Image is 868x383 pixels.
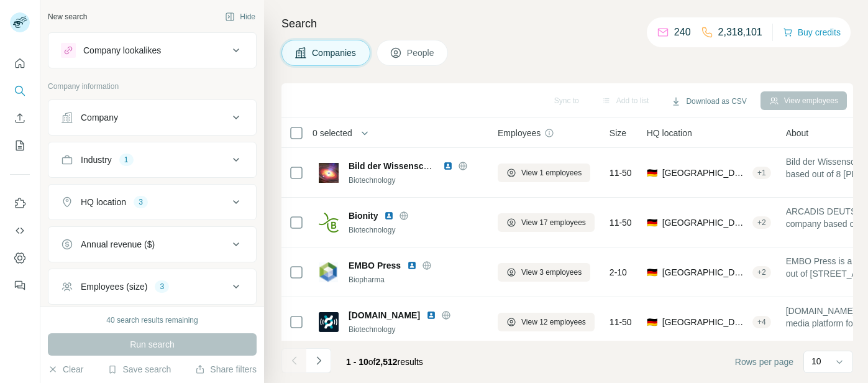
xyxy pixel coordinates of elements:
img: LinkedIn logo [426,310,436,320]
span: [GEOGRAPHIC_DATA], [GEOGRAPHIC_DATA] [662,316,747,328]
button: View 12 employees [498,313,595,331]
p: 2,318,101 [718,25,762,40]
img: LinkedIn logo [384,211,394,221]
button: Search [10,80,30,102]
button: View 17 employees [498,213,595,232]
img: Logo of Bionity [319,213,339,233]
button: Use Surfe API [10,219,30,242]
button: Quick start [10,52,30,75]
span: Rows per page [735,356,793,368]
span: EMBO Press [349,259,401,272]
button: Navigate to next page [306,348,331,373]
p: 10 [811,355,821,367]
span: Bild der Wissenschaft [349,161,439,171]
button: Dashboard [10,247,30,269]
div: 3 [134,196,148,208]
div: Company [81,111,118,124]
span: 🇩🇪 [647,316,657,328]
button: Feedback [10,274,30,297]
button: Employees (size)3 [48,272,256,302]
div: 3 [155,281,169,292]
span: View 1 employees [521,167,582,178]
span: 2,512 [376,357,398,367]
span: Employees [498,127,541,139]
button: View 1 employees [498,164,590,182]
div: + 2 [752,217,771,228]
button: Download as CSV [662,92,755,111]
button: Annual revenue ($) [48,229,256,259]
div: Employees (size) [81,280,147,293]
div: + 2 [752,267,771,278]
span: 1 - 10 [346,357,368,367]
div: + 1 [752,167,771,178]
button: Buy credits [783,24,841,41]
button: Hide [216,7,264,26]
img: Logo of labiotech.eu [319,312,339,332]
span: 🇩🇪 [647,167,657,179]
div: 1 [119,154,134,165]
button: HQ location3 [48,187,256,217]
img: Logo of Bild der Wissenschaft [319,163,339,183]
img: LinkedIn logo [407,261,417,270]
p: Company information [48,81,257,92]
div: 40 search results remaining [106,315,198,326]
button: Company lookalikes [48,35,256,65]
button: My lists [10,134,30,157]
span: Bionity [349,210,378,222]
span: 2-10 [610,266,627,279]
div: + 4 [752,316,771,328]
button: View 3 employees [498,263,590,282]
span: 0 selected [313,127,352,139]
span: People [407,47,436,59]
span: [GEOGRAPHIC_DATA], [GEOGRAPHIC_DATA]-[GEOGRAPHIC_DATA] [662,167,747,179]
div: Annual revenue ($) [81,238,155,251]
h4: Search [281,15,853,32]
button: Company [48,103,256,132]
span: View 17 employees [521,217,586,228]
button: Industry1 [48,145,256,175]
span: 🇩🇪 [647,216,657,229]
span: HQ location [647,127,692,139]
span: 11-50 [610,167,632,179]
button: Share filters [195,363,257,376]
img: Logo of EMBO Press [319,262,339,282]
span: [GEOGRAPHIC_DATA], [GEOGRAPHIC_DATA] [662,216,747,229]
span: View 12 employees [521,316,586,328]
div: Biotechnology [349,224,483,236]
span: [GEOGRAPHIC_DATA], [GEOGRAPHIC_DATA] [662,266,747,279]
button: Clear [48,363,83,376]
button: Use Surfe on LinkedIn [10,192,30,215]
span: 11-50 [610,216,632,229]
span: View 3 employees [521,267,582,278]
span: About [786,127,809,139]
button: Save search [107,363,171,376]
span: 🇩🇪 [647,266,657,279]
div: HQ location [81,196,126,208]
div: Company lookalikes [83,44,161,57]
span: Size [610,127,626,139]
div: Biotechnology [349,324,483,335]
span: Companies [312,47,357,59]
div: Biopharma [349,274,483,285]
div: Industry [81,154,112,166]
div: Biotechnology [349,175,483,186]
span: [DOMAIN_NAME] [349,309,420,321]
span: of [368,357,376,367]
p: 240 [674,25,691,40]
button: Enrich CSV [10,107,30,129]
div: New search [48,11,87,22]
span: 11-50 [610,316,632,328]
img: LinkedIn logo [443,161,453,171]
span: results [346,357,423,367]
